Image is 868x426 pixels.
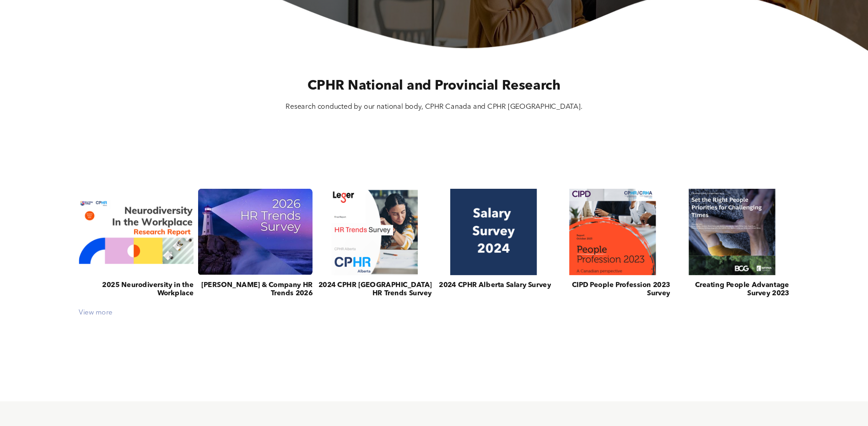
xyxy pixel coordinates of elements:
[439,282,551,290] h3: 2024 CPHR Alberta Salary Survey
[286,103,582,111] span: Research conducted by our national body, CPHR Canada and CPHR [GEOGRAPHIC_DATA].
[75,309,794,317] div: View more
[198,282,313,298] h3: [PERSON_NAME] & Company HR Trends 2026
[307,80,561,93] span: CPHR National and Provincial Research
[317,282,432,298] h3: 2024 CPHR [GEOGRAPHIC_DATA] HR Trends Survey
[674,282,789,298] h3: Creating People Advantage Survey 2023
[79,282,194,298] h3: 2025 Neurodiversity in the Workplace
[555,282,670,298] h3: CIPD People Profession 2023 Survey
